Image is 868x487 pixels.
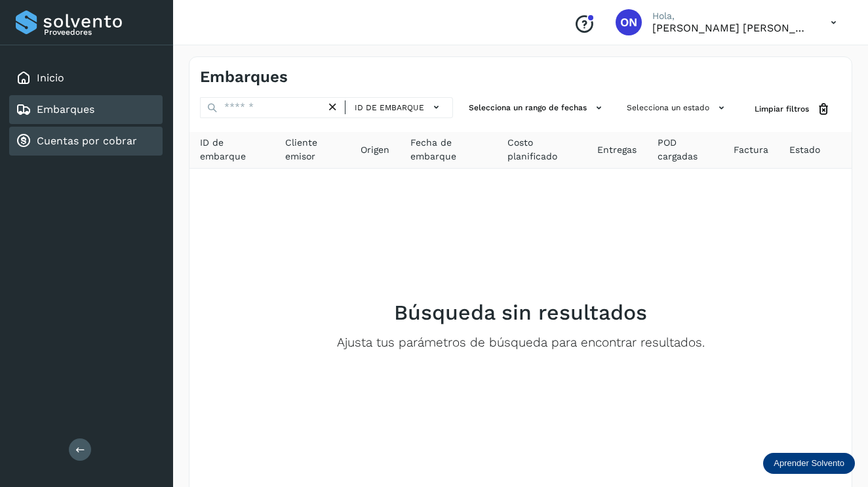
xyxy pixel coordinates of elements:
[37,135,137,147] a: Cuentas por cobrar
[652,22,810,34] p: OMAR NOE MARTINEZ RUBIO
[9,64,163,93] div: Inicio
[394,300,647,325] h2: Búsqueda sin resultados
[734,143,768,157] span: Factura
[763,453,855,474] div: Aprender Solvento
[9,95,163,124] div: Embarques
[774,458,844,469] p: Aprender Solvento
[200,136,264,163] span: ID de embarque
[652,11,810,22] p: Hola,
[410,136,486,163] span: Fecha de embarque
[355,102,424,114] span: ID de embarque
[744,97,841,121] button: Limpiar filtros
[337,335,705,350] p: Ajusta tus parámetros de búsqueda para encontrar resultados.
[621,97,734,119] button: Selecciona un estado
[658,136,713,163] span: POD cargadas
[507,136,577,163] span: Costo planificado
[37,103,94,116] a: Embarques
[9,127,163,156] div: Cuentas por cobrar
[44,28,157,37] p: Proveedores
[351,98,447,117] button: ID de embarque
[361,143,389,157] span: Origen
[789,143,820,157] span: Estado
[597,143,637,157] span: Entregas
[285,136,340,163] span: Cliente emisor
[200,68,288,87] h4: Embarques
[755,103,809,115] span: Limpiar filtros
[464,97,611,119] button: Selecciona un rango de fechas
[37,72,64,84] a: Inicio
